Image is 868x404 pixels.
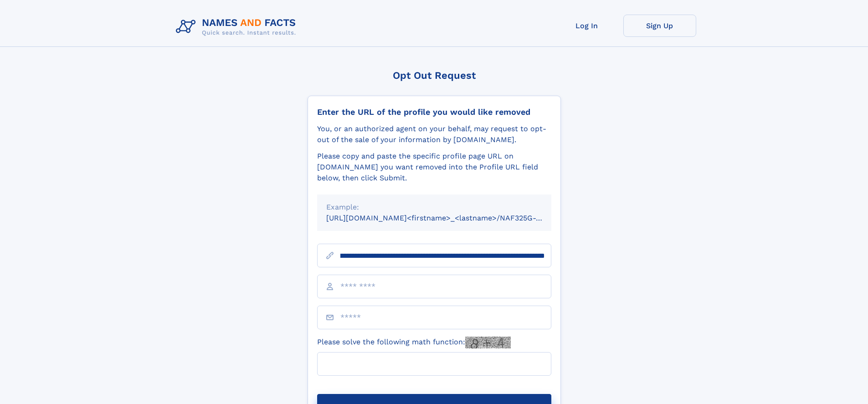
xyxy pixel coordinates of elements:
[317,337,511,348] label: Please solve the following math function:
[317,107,551,117] div: Enter the URL of the profile you would like removed
[317,123,551,145] div: You, or an authorized agent on your behalf, may request to opt-out of the sale of your informatio...
[550,15,623,37] a: Log In
[326,214,569,222] small: [URL][DOMAIN_NAME]<firstname>_<lastname>/NAF325G-xxxxxxxx
[317,151,551,184] div: Please copy and paste the specific profile page URL on [DOMAIN_NAME] you want removed into the Pr...
[172,15,303,39] img: Logo Names and Facts
[326,202,542,213] div: Example:
[308,70,561,81] div: Opt Out Request
[623,15,696,37] a: Sign Up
